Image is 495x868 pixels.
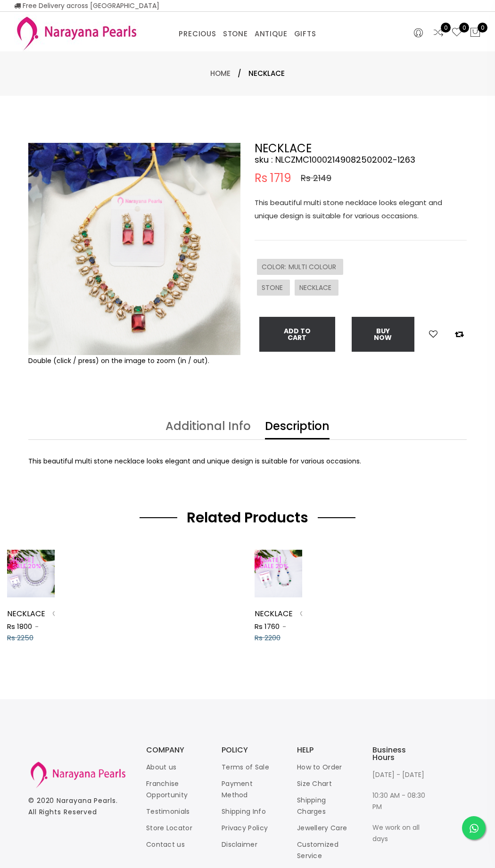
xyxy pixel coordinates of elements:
a: Customized Service [297,840,338,860]
p: This beautiful multi stone necklace looks elegant and unique design is suitable for various occas... [255,196,467,223]
button: Add to wishlist [50,609,63,621]
a: NECKLACE [7,608,45,619]
h3: Business Hours [372,746,429,761]
span: Rs 2250 [7,633,33,643]
span: COLOR : [262,262,289,272]
span: Rs 1800 [7,621,32,631]
span: MULTI COLOUR [289,262,338,272]
a: Payment Method [222,779,253,800]
span: / [238,68,241,79]
img: Example [28,143,240,355]
button: Add to compare [452,328,467,340]
span: Rs 2149 [301,173,331,184]
span: Rs 2200 [255,633,280,643]
a: Shipping Charges [297,795,326,816]
button: Add To Cart [259,317,335,352]
a: GIFTS [294,27,316,41]
span: 0 [441,23,451,33]
a: Franchise Opportunity [146,779,188,800]
h2: Related Products [187,509,308,526]
button: Buy now [352,317,414,352]
span: Free Delivery across [GEOGRAPHIC_DATA] [14,1,159,10]
a: Narayana Pearls [57,796,116,805]
h3: POLICY [222,746,278,754]
button: 0 [470,27,481,39]
button: Add to wishlist [426,328,440,340]
span: [DATE] SALE 20% [255,555,297,570]
a: 0 [433,27,444,39]
p: 10:30 AM - 08:30 PM [372,790,429,812]
a: Privacy Policy [222,823,268,833]
a: Contact us [146,840,185,849]
h3: HELP [297,746,354,754]
a: PRECIOUS [179,27,216,41]
a: NECKLACE [255,608,293,619]
span: STONE [262,283,285,292]
div: This beautiful multi stone necklace looks elegant and unique design is suitable for various occas... [28,455,467,467]
a: How to Order [297,762,342,772]
a: About us [146,762,176,772]
a: 0 [451,27,462,39]
button: Add to wishlist [297,609,311,621]
a: Shipping Info [222,807,266,816]
a: ANTIQUE [255,27,288,41]
span: Rs 1760 [255,621,280,631]
h2: NECKLACE [255,143,467,154]
a: Home [210,68,231,78]
span: NECKLACE [248,68,285,79]
p: We work on all days [372,822,429,844]
a: Testimonials [146,807,190,816]
a: Description [265,421,330,439]
a: Store Locator [146,823,192,833]
span: 0 [459,23,469,33]
a: Disclaimer [222,840,257,849]
a: STONE [223,27,248,41]
a: Additional Info [165,421,251,439]
a: Jewellery Care [297,823,347,833]
span: Rs 1719 [255,173,291,184]
p: © 2020 . All Rights Reserved [28,795,127,818]
a: Terms of Sale [222,762,269,772]
span: NECKLACE [299,283,334,292]
h4: sku : NLCZMC10002149082502002-1263 [255,154,467,165]
span: 0 [478,23,487,33]
span: [DATE] SALE 20% [7,555,49,570]
a: Size Chart [297,779,332,788]
div: Double (click / press) on the image to zoom (in / out). [28,355,240,366]
p: [DATE] - [DATE] [372,769,429,780]
h3: COMPANY [146,746,203,754]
